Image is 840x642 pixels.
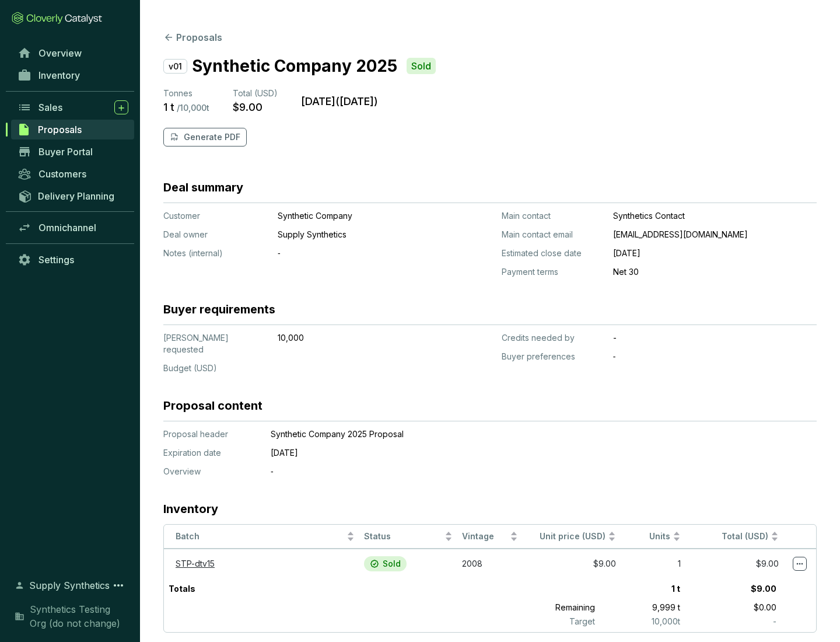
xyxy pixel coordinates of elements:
p: $9.00 [233,100,262,114]
td: $9.00 [685,549,783,578]
p: Deal owner [163,229,268,240]
a: Omnichannel [12,218,134,238]
p: Buyer preferences [502,351,604,362]
p: - [685,616,781,627]
p: 9,999 t [600,599,685,616]
a: Inventory [12,65,134,85]
p: [DATE] [613,247,817,259]
span: Unit price (USD) [540,531,605,541]
td: 2008 [457,549,523,578]
h3: Proposal content [163,397,262,414]
span: Buyer Portal [38,146,93,158]
p: Notes (internal) [163,247,268,259]
p: 10,000 [278,332,435,344]
p: Synthetic Company 2025 Proposal [271,428,761,440]
p: [PERSON_NAME] requested [163,332,268,355]
td: $9.00 [523,549,621,578]
th: Vintage [457,525,523,549]
span: Budget (USD) [163,363,217,373]
span: Overview [38,47,82,59]
a: Settings [12,250,134,270]
a: Delivery Planning [12,186,134,205]
th: Units [621,525,686,549]
p: ‐ [278,247,435,259]
p: Generate PDF [184,131,240,143]
p: Payment terms [502,266,604,278]
span: Customers [38,168,86,180]
span: Settings [38,254,74,266]
p: ‐ [613,351,817,362]
p: Net 30 [613,266,817,278]
h3: Inventory [163,501,218,517]
span: Sales [38,102,62,113]
a: Customers [12,164,134,184]
a: Overview [12,43,134,63]
span: Inventory [38,69,80,81]
h3: Deal summary [163,179,243,196]
p: $0.00 [685,599,781,616]
p: [EMAIL_ADDRESS][DOMAIN_NAME] [613,229,817,240]
p: Tonnes [163,88,209,99]
p: Supply Synthetics [278,229,435,240]
p: 1 t [599,578,685,599]
p: - [613,332,817,344]
p: 1 t [163,100,174,114]
a: Buyer Portal [12,142,134,162]
span: Proposals [38,124,82,135]
span: Supply Synthetics [29,578,110,592]
p: Remaining [503,599,600,616]
p: Expiration date [163,447,257,459]
span: Omnichannel [38,222,96,233]
span: Vintage [462,531,508,542]
span: Synthetics Testing Org (do not change) [30,602,128,630]
p: Overview [163,466,257,477]
span: Total (USD) [233,88,278,98]
p: Synthetics Contact [613,210,817,222]
p: $9.00 [685,578,781,599]
p: Sold [383,559,401,569]
p: Sold [411,60,431,72]
p: Credits needed by [502,332,604,344]
p: 10,000 t [600,616,685,627]
p: Synthetic Company 2025 [192,54,397,78]
p: / 10,000 t [177,103,209,113]
p: [DATE] [271,447,761,459]
p: v01 [163,59,187,74]
p: Customer [163,210,268,222]
span: Units [625,531,671,542]
td: 1 [621,549,686,578]
button: Generate PDF [163,128,247,146]
h3: Buyer requirements [163,301,275,317]
span: Delivery Planning [38,190,114,202]
p: Totals [164,578,200,599]
p: Proposal header [163,428,257,440]
a: Sales [12,97,134,117]
th: Batch [164,525,359,549]
p: Target [503,616,600,627]
th: Status [359,525,457,549]
span: Batch [176,531,344,542]
p: Main contact [502,210,604,222]
a: Proposals [11,120,134,139]
p: Synthetic Company [278,210,435,222]
span: Status [364,531,442,542]
p: ‐ [271,466,761,477]
a: STP-dtv15 [176,559,215,568]
button: Proposals [163,30,222,44]
p: Estimated close date [502,247,604,259]
p: [DATE] ( [DATE] ) [301,95,378,108]
p: Main contact email [502,229,604,240]
span: Total (USD) [722,531,768,541]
